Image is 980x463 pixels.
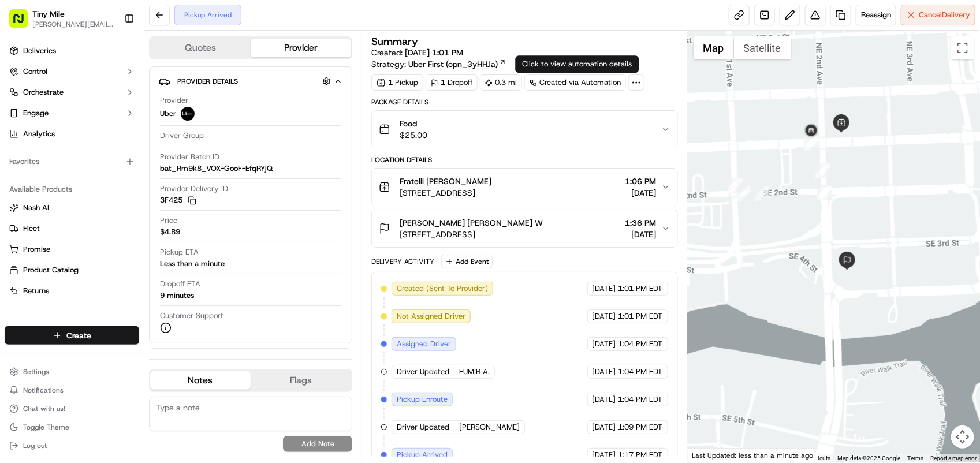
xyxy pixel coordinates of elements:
a: Analytics [5,125,139,143]
span: [DATE] [625,187,657,199]
h3: Summary [371,36,418,47]
span: [STREET_ADDRESS] [400,229,543,240]
button: Flags [251,371,351,390]
button: Orchestrate [5,83,139,102]
span: Pickup ETA [160,247,199,257]
button: [PERSON_NAME][EMAIL_ADDRESS] [32,20,115,29]
p: Welcome 👋 [12,46,210,65]
div: 0.3 mi [480,74,522,91]
div: 5 [755,186,770,201]
span: Assigned Driver [397,339,451,349]
div: Last Updated: less than a minute ago [688,448,819,462]
button: Provider Details [159,72,342,91]
span: [DATE] [593,367,616,377]
span: 1:09 PM EDT [618,422,663,432]
span: Created (Sent To Provider) [397,283,488,294]
button: See all [179,148,210,162]
span: bat_Rm9k8_VOX-GooF-EfqRYjQ [160,163,273,174]
span: Control [23,66,47,77]
span: API Documentation [109,258,185,270]
a: Nash AI [9,203,135,213]
span: 1:04 PM EDT [618,394,663,405]
span: 1:04 PM EDT [618,339,663,349]
button: Nash AI [5,199,139,217]
span: Orchestrate [23,87,64,98]
span: 1:17 PM EDT [618,450,663,460]
a: Terms (opens in new tab) [907,455,923,461]
span: 1:01 PM EDT [618,311,663,322]
span: Driver Group [160,130,204,141]
span: Provider Delivery ID [160,184,228,194]
span: Created: [371,47,463,58]
span: Pickup Arrived [397,450,448,460]
span: Deliveries [23,46,56,56]
button: Settings [5,364,139,380]
img: 1736555255976-a54dd68f-1ca7-489b-9aae-adbdc363a1c4 [23,180,32,189]
span: Not Assigned Driver [397,311,465,322]
span: Driver Updated [397,422,449,432]
span: Chat with us! [23,404,65,413]
span: [DATE] [44,210,68,219]
span: Cancel Delivery [919,10,970,20]
div: 2 [736,186,751,201]
a: Returns [9,286,135,296]
div: Past conversations [12,150,77,159]
span: Log out [23,441,47,450]
div: 4 [728,178,743,193]
span: Notifications [23,386,64,395]
div: We're available if you need us! [52,122,159,131]
span: Returns [23,286,49,296]
span: • [96,179,100,188]
div: Available Products [5,180,139,199]
a: Report a map error [930,455,977,461]
button: 3F425 [160,195,196,206]
button: Toggle fullscreen view [951,36,974,59]
img: uber-new-logo.jpeg [181,107,195,121]
span: Pickup Enroute [397,394,448,405]
span: [DATE] [593,450,616,460]
button: Quotes [150,39,251,57]
button: Show satellite imagery [734,36,791,59]
button: CancelDelivery [901,5,975,25]
span: [PERSON_NAME] [36,179,94,188]
span: Reassign [861,10,891,20]
span: [DATE] [593,311,616,322]
span: $4.89 [160,227,180,237]
button: Toggle Theme [5,419,139,435]
button: Add Event [441,255,493,268]
img: Angelique Valdez [12,168,30,186]
div: Created via Automation [524,74,626,91]
button: [PERSON_NAME] [PERSON_NAME] W[STREET_ADDRESS]1:36 PM[DATE] [372,210,677,247]
button: Fratelli [PERSON_NAME][STREET_ADDRESS]1:06 PM[DATE] [372,169,677,206]
div: 1 Dropoff [426,74,478,91]
span: [DATE] 1:01 PM [405,47,463,58]
span: [DATE] [593,422,616,432]
button: Reassign [856,5,896,25]
div: Strategy: [371,58,506,70]
span: [DATE] [102,179,126,188]
a: Deliveries [5,42,139,60]
a: Uber First (opn_3yHHJa) [408,58,506,70]
button: Control [5,62,139,81]
button: Tiny Mile[PERSON_NAME][EMAIL_ADDRESS] [5,5,120,32]
span: [PERSON_NAME] [459,422,520,432]
button: Provider [251,39,351,57]
img: 1736555255976-a54dd68f-1ca7-489b-9aae-adbdc363a1c4 [12,110,32,131]
span: Pylon [115,286,140,295]
a: Product Catalog [9,265,135,275]
input: Got a question? Start typing here... [30,74,208,87]
div: 1 Pickup [371,74,423,91]
span: [PERSON_NAME] [PERSON_NAME] W [400,217,543,229]
span: Engage [23,108,49,118]
span: [DATE] [593,283,616,294]
a: Powered byPylon [81,286,140,295]
div: 9 minutes [160,290,194,301]
button: Food$25.00 [372,111,677,148]
span: • [38,210,42,219]
button: Notifications [5,382,139,398]
span: Uber First (opn_3yHHJa) [408,58,498,70]
button: Promise [5,240,139,259]
span: Provider [160,95,188,106]
button: Tiny Mile [32,8,65,20]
